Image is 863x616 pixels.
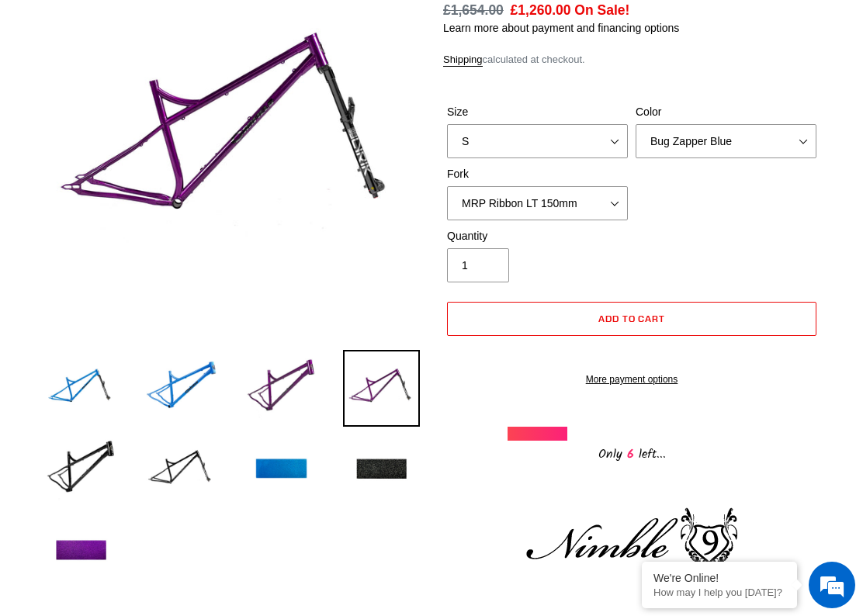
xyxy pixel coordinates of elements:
a: Shipping [443,54,483,67]
a: Learn more about payment and financing options [443,22,679,34]
img: Load image into Gallery viewer, NIMBLE 9 - Frame + Fork [243,350,320,427]
img: Load image into Gallery viewer, NIMBLE 9 - Frame + Fork [43,431,120,508]
s: £1,654.00 [443,2,504,18]
img: Load image into Gallery viewer, NIMBLE 9 - Frame + Fork [143,431,220,508]
span: We're online! [90,196,214,352]
div: Navigation go back [17,85,40,109]
a: More payment options [447,372,816,386]
img: Load image into Gallery viewer, NIMBLE 9 - Frame + Fork [343,431,420,508]
div: We're Online! [653,572,785,584]
img: Load image into Gallery viewer, NIMBLE 9 - Frame + Fork [343,350,420,427]
label: Size [447,104,628,120]
img: Load image into Gallery viewer, NIMBLE 9 - Frame + Fork [43,350,120,427]
div: Minimize live chat window [255,8,292,45]
p: How may I help you today? [653,587,785,598]
span: 6 [622,445,639,464]
span: Add to cart [598,313,666,324]
img: d_696896380_company_1647369064580_696896380 [50,78,88,116]
button: Add to cart [447,302,816,336]
textarea: Type your message and hit 'Enter' [8,424,296,478]
label: Quantity [447,228,628,244]
span: £1,260.00 [511,2,571,18]
img: Load image into Gallery viewer, NIMBLE 9 - Frame + Fork [243,431,320,508]
div: Only left... [508,441,756,465]
label: Color [636,104,816,120]
img: Load image into Gallery viewer, NIMBLE 9 - Frame + Fork [143,350,220,427]
div: calculated at checkout. [443,52,820,67]
img: Load image into Gallery viewer, NIMBLE 9 - Frame + Fork [43,513,120,590]
label: Fork [447,166,628,182]
div: Chat with us now [104,87,284,107]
